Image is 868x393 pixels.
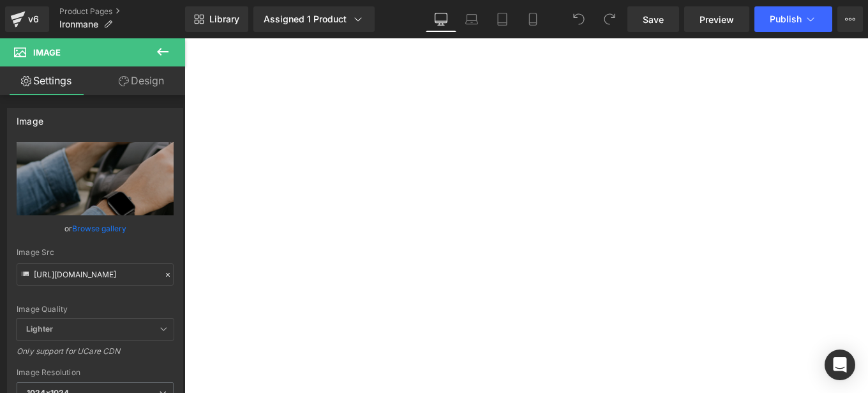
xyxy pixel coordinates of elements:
[700,13,734,26] span: Preview
[59,6,185,17] a: Product Pages
[754,6,832,32] button: Publish
[209,13,239,25] span: Library
[95,66,188,95] a: Design
[26,11,41,27] div: v6
[597,6,622,32] button: Redo
[487,6,518,32] a: Tablet
[72,217,126,240] a: Browse gallery
[5,6,49,32] a: v6
[185,6,248,32] a: New Library
[59,19,98,29] span: Ironmane
[456,6,487,32] a: Laptop
[17,109,43,127] div: Image
[837,6,863,32] button: More
[518,6,548,32] a: Mobile
[825,350,855,380] div: Open Intercom Messenger
[17,346,174,365] div: Only support for UCare CDN
[17,263,174,286] input: Link
[33,47,61,58] span: Image
[643,13,664,26] span: Save
[26,324,53,334] b: Lighter
[17,248,174,257] div: Image Src
[684,6,749,32] a: Preview
[770,14,802,24] span: Publish
[17,305,174,314] div: Image Quality
[264,13,364,26] div: Assigned 1 Product
[566,6,592,32] button: Undo
[17,222,174,235] div: or
[426,6,456,32] a: Desktop
[17,368,174,377] div: Image Resolution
